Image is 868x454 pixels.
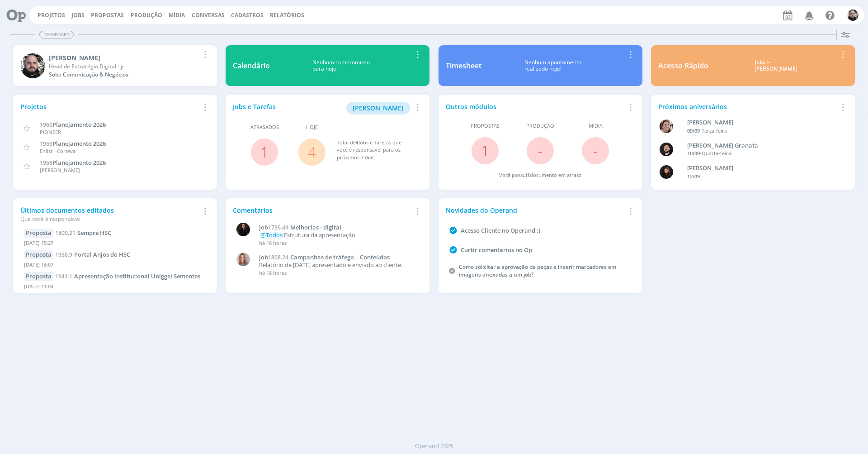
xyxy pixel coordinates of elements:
[459,263,616,278] a: Como solicitar a aprovação de peças e inserir marcadores em imagens anexadas a um job?
[847,7,859,23] button: G
[88,12,127,19] button: Propostas
[192,11,225,19] a: Conversas
[346,103,410,112] a: [PERSON_NAME]
[702,150,731,157] span: Quarta-feira
[55,250,130,258] a: 1938.9Portal Anjos do HSC
[52,158,106,167] span: Planejamento 2026
[847,10,859,21] img: G
[589,122,603,130] span: Mídia
[687,127,700,134] span: 09/09
[49,62,199,71] div: Head de Estratégia Digital - jr
[259,262,417,269] p: Relatório de [DATE] apresentado e enviado ao cliente.
[52,139,106,148] span: Planejamento 2026
[40,139,52,148] span: 1959
[71,11,85,19] a: Jobs
[290,253,390,261] span: Campanhas de tráfego | Conteúdos
[702,127,727,134] span: Terça-feira
[49,53,199,62] div: Giovani Souza
[69,12,87,19] button: Jobs
[128,12,165,19] button: Produção
[169,11,185,19] a: Mídia
[40,129,61,135] span: PIONEER
[259,239,287,246] span: há 16 horas
[259,269,287,276] span: há 18 horas
[40,120,52,129] span: 1960
[228,12,266,19] button: Cadastros
[40,167,80,173] span: [PERSON_NAME]
[55,229,75,237] span: 1800.21
[131,11,162,19] a: Produção
[268,224,288,231] span: 1736.49
[74,250,130,258] span: Portal Anjos do HSC
[40,120,106,129] a: 1960Planejamento 2026
[55,251,72,258] span: 1938.9
[49,71,199,79] div: Sobe Comunicação & Negócios
[250,124,279,131] span: Atrasados
[446,60,481,71] div: Timesheet
[353,104,404,112] span: [PERSON_NAME]
[24,250,53,259] div: Proposta
[24,229,53,238] div: Proposta
[259,232,417,239] p: Estrutura da apresentação
[91,11,124,19] span: Propostas
[687,150,700,157] span: 10/09
[20,102,199,111] div: Projetos
[481,141,489,160] a: 1
[55,272,200,280] a: 1941.1Apresentação Institucional Uniggel Sementes
[660,119,673,133] img: A
[259,224,417,231] a: Job1736.49Melhorias - digital
[481,59,625,72] div: Nenhum apontamento realizado hoje!
[40,148,75,154] span: Enlist - Corteva
[687,173,700,180] span: 12/09
[660,165,673,179] img: L
[660,143,673,156] img: B
[337,139,414,162] div: Total de Jobs e Tarefas que você é responsável para os próximos 7 dias
[270,59,412,72] div: Nenhum compromisso para hoje!
[166,12,188,19] button: Mídia
[233,102,412,115] div: Jobs e Tarefas
[52,120,106,129] span: Planejamento 2026
[24,259,206,272] div: [DATE] 16:07
[687,150,834,158] div: -
[471,122,500,130] span: Propostas
[593,141,598,160] span: -
[260,142,269,162] a: 1
[527,172,530,178] span: 1
[658,102,837,111] div: Próximos aniversários
[461,246,532,254] a: Curtir comentários no Op
[446,102,625,111] div: Outros módulos
[40,158,52,167] span: 1958
[526,122,554,130] span: Produção
[74,272,200,280] span: Apresentação Institucional Uniggel Sementes
[658,60,708,71] div: Acesso Rápido
[236,253,250,266] img: A
[40,158,106,167] a: 1958Planejamento 2026
[267,12,307,19] button: Relatórios
[24,238,206,251] div: [DATE] 15:27
[306,124,318,131] span: Hoje
[38,11,65,19] a: Projetos
[39,31,74,38] span: Dashboard
[461,226,540,234] a: Acesso Cliente no Operand :)
[233,60,270,71] div: Calendário
[268,253,288,261] span: 1808.24
[55,229,111,237] a: 1800.21Sempre HSC
[35,12,68,19] button: Projetos
[687,127,834,135] div: -
[77,229,111,237] span: Sempre HSC
[236,223,250,236] img: S
[538,141,542,160] span: -
[715,59,837,72] div: Jobs > [PERSON_NAME]
[346,102,410,115] button: [PERSON_NAME]
[499,172,582,179] div: Você possui documento em atraso
[20,215,199,223] div: Que você é responsável
[290,223,341,231] span: Melhorias - digital
[20,53,45,78] img: G
[439,45,642,86] a: TimesheetNenhum apontamentorealizado hoje!
[446,205,625,215] div: Novidades do Operand
[687,164,834,173] div: Luana da Silva de Andrade
[189,12,227,19] button: Conversas
[55,272,72,280] span: 1941.1
[20,205,199,223] div: Últimos documentos editados
[231,11,264,19] span: Cadastros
